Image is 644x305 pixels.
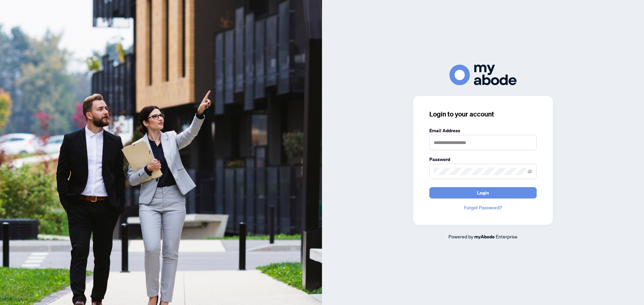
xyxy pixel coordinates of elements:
[429,109,537,119] h3: Login to your account
[496,233,518,239] span: Enterprise
[429,187,537,199] button: Login
[449,65,517,85] img: ma-logo
[448,233,473,239] span: Powered by
[474,233,495,240] a: myAbode
[477,187,489,198] span: Login
[429,156,537,163] label: Password
[528,169,532,174] span: eye-invisible
[429,204,537,211] a: Forgot Password?
[429,127,537,134] label: Email Address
